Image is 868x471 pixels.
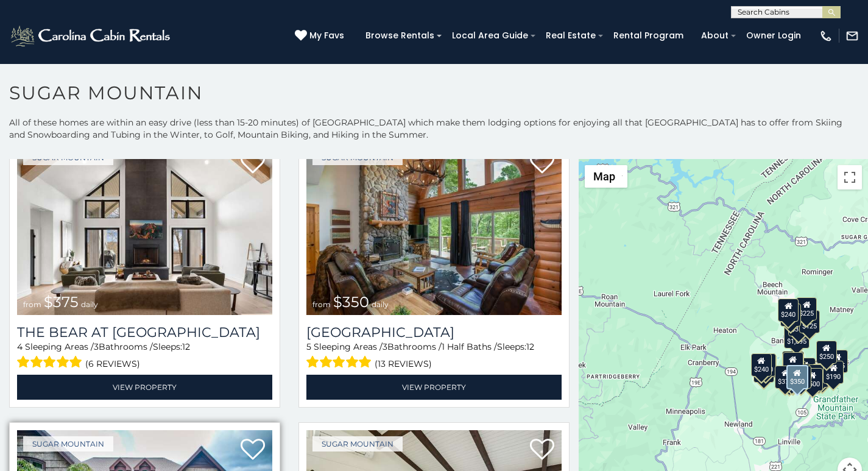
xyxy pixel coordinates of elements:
span: 1 Half Baths / [442,341,497,352]
a: Local Area Guide [446,26,534,45]
a: [GEOGRAPHIC_DATA] [306,324,562,341]
img: White-1-2.png [9,24,174,48]
span: My Favs [309,29,344,42]
span: $350 [333,293,369,311]
div: $250 [816,341,836,364]
a: Sugar Mountain [312,436,403,452]
div: $350 [791,366,811,389]
button: Toggle fullscreen view [838,165,862,189]
a: Rental Program [607,26,690,45]
div: $265 [783,351,803,374]
a: Add to favorites [241,151,265,177]
img: phone-regular-white.png [819,29,833,43]
a: View Property [306,375,562,400]
span: daily [372,300,389,309]
div: $225 [796,297,817,320]
div: $125 [799,310,819,333]
span: (13 reviews) [375,356,432,372]
div: $300 [782,352,803,375]
span: 5 [306,341,311,352]
div: $155 [827,350,847,373]
a: The Bear At [GEOGRAPHIC_DATA] [17,324,272,341]
div: $200 [794,358,815,381]
span: 12 [182,341,190,352]
div: $350 [786,365,808,389]
span: Map [593,170,615,183]
span: daily [81,300,98,309]
a: Owner Login [740,26,807,45]
div: $500 [802,368,822,391]
div: $190 [823,361,844,384]
span: 4 [17,341,23,352]
button: Change map style [585,165,627,188]
div: $1,095 [783,325,809,349]
span: 3 [94,341,99,352]
a: My Favs [295,29,347,43]
div: Sleeping Areas / Bathrooms / Sleeps: [306,341,562,372]
h3: Grouse Moor Lodge [306,324,562,341]
img: mail-regular-white.png [845,29,859,43]
h3: The Bear At Sugar Mountain [17,324,272,341]
img: The Bear At Sugar Mountain [17,144,272,315]
a: Browse Rentals [359,26,440,45]
a: Add to favorites [530,151,554,177]
a: Grouse Moor Lodge from $350 daily [306,144,562,315]
div: $170 [780,303,800,327]
span: from [23,300,41,309]
a: Sugar Mountain [23,436,113,452]
span: 3 [383,341,387,352]
div: $240 [750,353,771,377]
div: $195 [808,364,828,388]
div: Sleeping Areas / Bathrooms / Sleeps: [17,341,272,372]
a: Real Estate [540,26,602,45]
a: The Bear At Sugar Mountain from $375 daily [17,144,272,315]
div: $375 [775,366,796,389]
span: (6 reviews) [85,356,140,372]
a: Add to favorites [530,437,554,463]
a: View Property [17,375,272,400]
span: from [312,300,331,309]
div: $240 [778,299,799,322]
img: Grouse Moor Lodge [306,144,562,315]
span: 12 [526,341,534,352]
div: $190 [782,351,802,374]
a: Add to favorites [241,437,265,463]
a: About [695,26,735,45]
span: $375 [44,293,79,311]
